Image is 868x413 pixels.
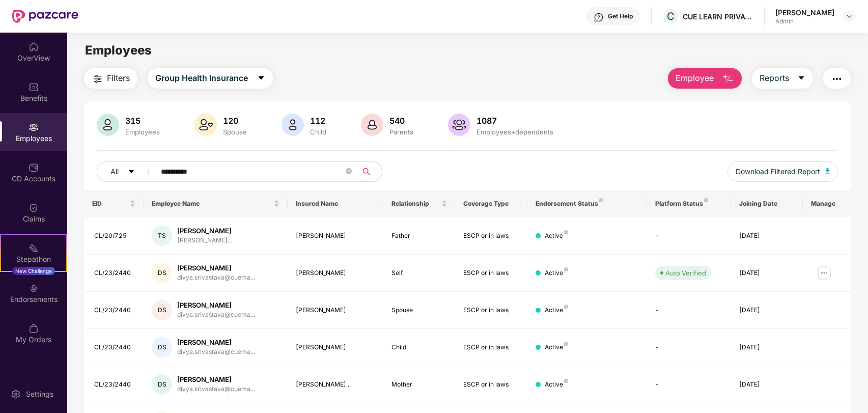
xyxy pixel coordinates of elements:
th: Joining Date [731,190,803,217]
div: CL/23/2440 [94,380,136,390]
div: Mother [391,380,447,390]
td: - [647,217,731,255]
img: svg+xml;base64,PHN2ZyB4bWxucz0iaHR0cDovL3d3dy53My5vcmcvMjAwMC9zdmciIHhtbG5zOnhsaW5rPSJodHRwOi8vd3... [194,114,217,136]
div: ESCP or in laws [463,231,519,241]
span: caret-down [257,74,265,83]
img: svg+xml;base64,PHN2ZyBpZD0iRHJvcGRvd24tMzJ4MzIiIHhtbG5zPSJodHRwOi8vd3d3LnczLm9yZy8yMDAwL3N2ZyIgd2... [846,12,854,20]
div: New Challenge [12,267,55,275]
div: [PERSON_NAME] [296,343,375,352]
div: divya.srivastava@cuema... [177,384,255,394]
th: Employee Name [144,190,287,217]
th: Manage [803,190,851,217]
div: divya.srivastava@cuema... [177,273,255,283]
img: svg+xml;base64,PHN2ZyBpZD0iTXlfT3JkZXJzIiBkYXRhLW5hbWU9Ik15IE9yZGVycyIgeG1sbnM9Imh0dHA6Ly93d3cudz... [29,323,39,334]
img: svg+xml;base64,PHN2ZyBpZD0iQ2xhaW0iIHhtbG5zPSJodHRwOi8vd3d3LnczLm9yZy8yMDAwL3N2ZyIgd2lkdGg9IjIwIi... [29,203,39,213]
span: close-circle [346,167,352,177]
div: Active [545,231,568,241]
img: svg+xml;base64,PHN2ZyBpZD0iSGVscC0zMngzMiIgeG1sbnM9Imh0dHA6Ly93d3cudzMub3JnLzIwMDAvc3ZnIiB3aWR0aD... [594,12,604,22]
div: [PERSON_NAME]... [177,236,232,245]
div: 315 [123,116,162,126]
div: Auto Verified [665,268,706,278]
th: Relationship [383,190,455,217]
img: svg+xml;base64,PHN2ZyBpZD0iU2V0dGluZy0yMHgyMCIgeG1sbnM9Imh0dHA6Ly93d3cudzMub3JnLzIwMDAvc3ZnIiB3aW... [11,389,21,399]
div: CL/23/2440 [94,268,136,278]
img: svg+xml;base64,PHN2ZyBpZD0iSG9tZSIgeG1sbnM9Imh0dHA6Ly93d3cudzMub3JnLzIwMDAvc3ZnIiB3aWR0aD0iMjAiIG... [29,42,39,52]
div: CL/23/2440 [94,343,136,352]
div: DS [152,263,172,283]
span: search [357,168,377,176]
div: Father [391,231,447,241]
img: svg+xml;base64,PHN2ZyB4bWxucz0iaHR0cDovL3d3dy53My5vcmcvMjAwMC9zdmciIHdpZHRoPSI4IiBoZWlnaHQ9IjgiIH... [704,198,708,202]
div: CL/23/2440 [94,306,136,315]
div: [DATE] [739,306,795,315]
span: Filters [107,72,130,85]
img: svg+xml;base64,PHN2ZyB4bWxucz0iaHR0cDovL3d3dy53My5vcmcvMjAwMC9zdmciIHhtbG5zOnhsaW5rPSJodHRwOi8vd3... [97,114,119,136]
img: svg+xml;base64,PHN2ZyB4bWxucz0iaHR0cDovL3d3dy53My5vcmcvMjAwMC9zdmciIHdpZHRoPSI4IiBoZWlnaHQ9IjgiIH... [599,198,603,202]
div: Admin [775,17,834,25]
img: svg+xml;base64,PHN2ZyB4bWxucz0iaHR0cDovL3d3dy53My5vcmcvMjAwMC9zdmciIHdpZHRoPSIyNCIgaGVpZ2h0PSIyNC... [92,73,104,85]
div: [DATE] [739,380,795,390]
button: Filters [84,68,137,89]
div: DS [152,337,172,357]
img: svg+xml;base64,PHN2ZyBpZD0iRW1wbG95ZWVzIiB4bWxucz0iaHR0cDovL3d3dy53My5vcmcvMjAwMC9zdmciIHdpZHRoPS... [29,122,39,132]
span: Employees [85,43,152,58]
img: svg+xml;base64,PHN2ZyB4bWxucz0iaHR0cDovL3d3dy53My5vcmcvMjAwMC9zdmciIHdpZHRoPSIyNCIgaGVpZ2h0PSIyNC... [831,73,843,85]
div: 540 [387,116,415,126]
div: Self [391,268,447,278]
div: [DATE] [739,231,795,241]
img: svg+xml;base64,PHN2ZyB4bWxucz0iaHR0cDovL3d3dy53My5vcmcvMjAwMC9zdmciIHdpZHRoPSI4IiBoZWlnaHQ9IjgiIH... [564,342,568,346]
span: close-circle [346,168,352,174]
button: Group Health Insurancecaret-down [148,68,273,89]
div: DS [152,300,172,320]
div: [PERSON_NAME] [775,8,834,17]
div: Settings [23,389,57,399]
div: 112 [308,116,328,126]
img: svg+xml;base64,PHN2ZyBpZD0iQ0RfQWNjb3VudHMiIGRhdGEtbmFtZT0iQ0QgQWNjb3VudHMiIHhtbG5zPSJodHRwOi8vd3... [29,162,39,173]
th: Coverage Type [455,190,527,217]
div: Employees+dependents [474,128,555,136]
img: New Pazcare Logo [12,10,78,23]
span: Employee [676,72,714,85]
button: search [357,161,382,182]
div: [PERSON_NAME] [296,306,375,315]
div: [DATE] [739,343,795,352]
img: svg+xml;base64,PHN2ZyB4bWxucz0iaHR0cDovL3d3dy53My5vcmcvMjAwMC9zdmciIHdpZHRoPSI4IiBoZWlnaHQ9IjgiIH... [564,379,568,383]
img: svg+xml;base64,PHN2ZyB4bWxucz0iaHR0cDovL3d3dy53My5vcmcvMjAwMC9zdmciIHhtbG5zOnhsaW5rPSJodHRwOi8vd3... [825,168,830,174]
div: Child [391,343,447,352]
button: Employee [668,68,742,89]
img: svg+xml;base64,PHN2ZyB4bWxucz0iaHR0cDovL3d3dy53My5vcmcvMjAwMC9zdmciIHhtbG5zOnhsaW5rPSJodHRwOi8vd3... [448,114,470,136]
td: - [647,366,731,403]
td: - [647,329,731,366]
div: [PERSON_NAME] [177,226,232,236]
img: manageButton [816,265,832,281]
td: - [647,292,731,329]
th: Insured Name [288,190,383,217]
div: [PERSON_NAME] [296,231,375,241]
div: ESCP or in laws [463,306,519,315]
div: Endorsement Status [536,200,639,208]
span: Reports [760,72,789,85]
th: EID [84,190,144,217]
span: EID [92,200,128,208]
span: C [667,10,675,22]
img: svg+xml;base64,PHN2ZyB4bWxucz0iaHR0cDovL3d3dy53My5vcmcvMjAwMC9zdmciIHdpZHRoPSIyMSIgaGVpZ2h0PSIyMC... [29,243,39,253]
div: 1087 [474,116,555,126]
div: Child [308,128,328,136]
div: [PERSON_NAME] [177,263,255,273]
span: caret-down [128,168,135,176]
div: Spouse [391,306,447,315]
div: CL/20/725 [94,231,136,241]
div: CUE LEARN PRIVATE LIMITED [683,12,754,21]
div: DS [152,374,172,395]
img: svg+xml;base64,PHN2ZyBpZD0iQmVuZWZpdHMiIHhtbG5zPSJodHRwOi8vd3d3LnczLm9yZy8yMDAwL3N2ZyIgd2lkdGg9Ij... [29,82,39,92]
span: caret-down [797,74,805,83]
div: ESCP or in laws [463,380,519,390]
div: Active [545,343,568,352]
div: Get Help [608,12,633,20]
div: Employees [123,128,162,136]
div: ESCP or in laws [463,343,519,352]
button: Download Filtered Report [727,161,838,182]
span: All [110,166,119,177]
div: [PERSON_NAME]... [296,380,375,390]
div: TS [152,226,172,246]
